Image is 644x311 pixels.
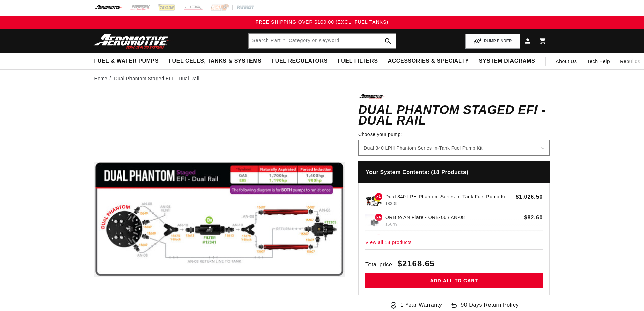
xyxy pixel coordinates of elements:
[551,53,582,69] a: About Us
[365,214,543,231] a: ORB to AN Flare x4 ORB to AN Flare - ORB-06 / AN-08 15649 $82.60
[271,58,327,65] span: Fuel Regulators
[465,34,520,49] button: PUMP FINDER
[385,214,521,221] p: ORB to AN Flare - ORB-06 / AN-08
[516,193,543,201] span: $1,026.50
[94,75,550,82] nav: breadcrumbs
[524,214,543,222] span: $82.60
[365,193,382,210] img: Dual 340 LPH Phantom Series In-Tank Fuel Pump Kit
[249,34,396,48] input: Search by Part Number, Category or Keyword
[582,53,615,69] summary: Tech Help
[358,161,550,183] h4: Your System Contents: (18 Products)
[92,33,176,49] img: Aeromotive
[169,58,261,65] span: Fuel Cells, Tanks & Systems
[89,53,164,69] summary: Fuel & Water Pumps
[385,201,512,207] p: 18309
[556,59,577,64] span: About Us
[383,53,474,69] summary: Accessories & Specialty
[400,301,442,309] span: 1 Year Warranty
[333,53,383,69] summary: Fuel Filters
[474,53,540,69] summary: System Diagrams
[365,273,543,288] button: Add all to cart
[389,301,442,309] a: 1 Year Warranty
[587,58,610,65] span: Tech Help
[365,193,543,210] a: Dual 340 LPH Phantom Series In-Tank Fuel Pump Kit x1 Dual 340 LPH Phantom Series In-Tank Fuel Pum...
[620,58,640,65] span: Rebuilds
[365,260,394,269] span: Total price:
[164,53,266,69] summary: Fuel Cells, Tanks & Systems
[358,105,550,126] h1: Dual Phantom Staged EFI - Dual Rail
[256,19,388,25] span: FREE SHIPPING OVER $109.00 (EXCL. FUEL TANKS)
[365,235,543,250] span: View all 18 products
[94,58,159,65] span: Fuel & Water Pumps
[375,193,382,200] span: x1
[365,214,382,230] img: ORB to AN Flare
[388,58,469,65] span: Accessories & Specialty
[385,193,512,200] p: Dual 340 LPH Phantom Series In-Tank Fuel Pump Kit
[479,58,535,65] span: System Diagrams
[266,53,332,69] summary: Fuel Regulators
[114,75,199,82] li: Dual Phantom Staged EFI - Dual Rail
[358,131,550,138] label: Choose your pump:
[94,75,108,82] a: Home
[338,58,378,65] span: Fuel Filters
[381,34,396,48] button: search button
[375,214,382,221] span: x4
[397,258,435,270] span: $2168.65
